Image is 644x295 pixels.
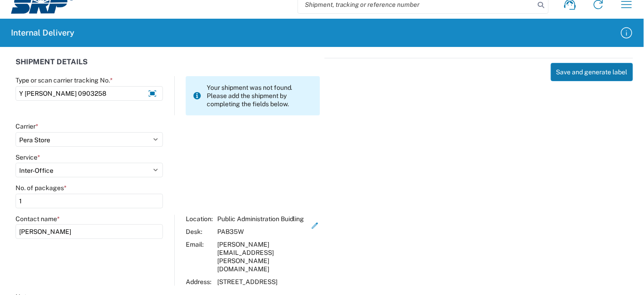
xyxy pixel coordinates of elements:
label: Carrier [16,122,38,130]
div: Desk: [186,228,213,236]
div: PAB35W [217,228,310,236]
label: No. of packages [16,184,67,192]
button: Save and generate label [551,63,633,81]
div: Email: [186,240,213,273]
span: Your shipment was not found. Please add the shipment by completing the fields below. [207,83,313,108]
div: Location: [186,215,213,223]
div: Public Administration Buidling [217,215,310,223]
div: Address: [186,278,213,286]
label: Service [16,153,40,161]
div: [STREET_ADDRESS] [217,278,310,286]
label: Contact name [16,215,60,223]
h2: Internal Delivery [11,27,74,38]
div: SHIPMENT DETAILS [16,58,320,76]
label: Type or scan carrier tracking No. [16,76,113,84]
div: [PERSON_NAME][EMAIL_ADDRESS][PERSON_NAME][DOMAIN_NAME] [217,240,310,273]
